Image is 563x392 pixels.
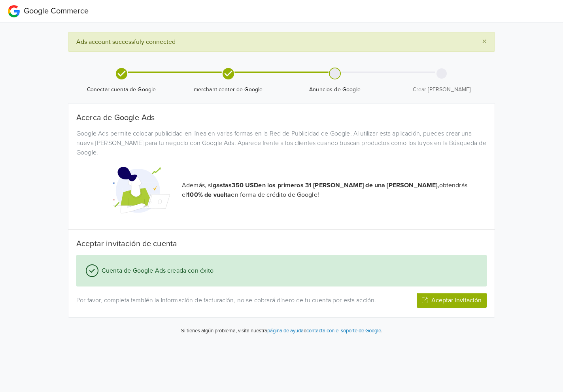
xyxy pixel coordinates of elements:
[76,113,487,122] h5: Acerca de Google Ads
[285,86,385,94] span: Anuncios de Google
[182,181,487,200] p: Además, si obtendrás el en forma de crédito de Google!
[178,86,278,94] span: merchant center de Google
[68,32,495,52] div: Ads account successfuly connected
[267,328,304,334] a: página de ayuda
[474,32,495,51] button: Close
[187,191,231,199] strong: 100% de vuelta
[76,296,381,305] p: Por favor, completa también la información de facturación, no se cobrará dinero de tu cuenta por ...
[76,239,487,249] h5: Aceptar invitación de cuenta
[417,293,487,308] button: Aceptar invitación
[98,266,214,275] span: Cuenta de Google Ads creada con éxito
[391,86,492,94] span: Crear [PERSON_NAME]
[111,160,170,220] img: Google Promotional Codes
[482,36,487,47] span: ×
[181,327,382,335] p: Si tienes algún problema, visita nuestra o .
[24,6,89,16] span: Google Commerce
[213,181,439,189] strong: gastas 350 USD en los primeros 31 [PERSON_NAME] de una [PERSON_NAME],
[306,328,381,334] a: contacta con el soporte de Google
[70,129,493,157] div: Google Ads permite colocar publicidad en línea en varias formas en la Red de Publicidad de Google...
[71,86,172,94] span: Conectar cuenta de Google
